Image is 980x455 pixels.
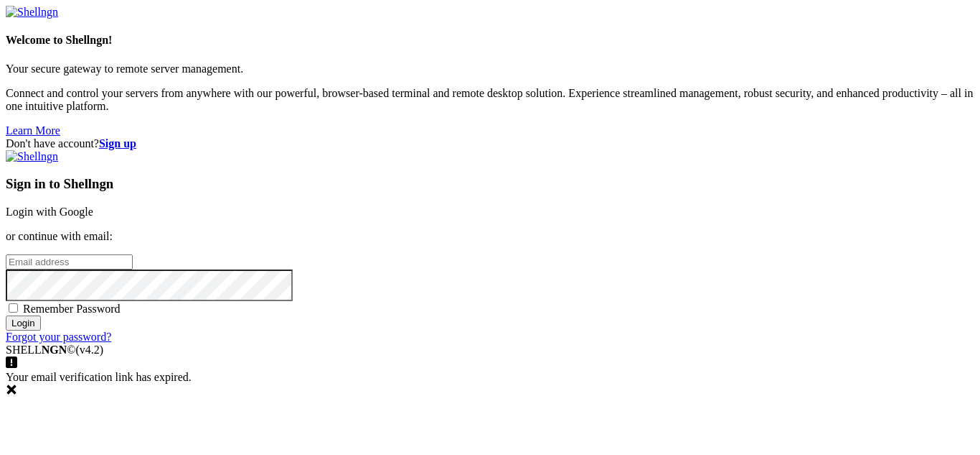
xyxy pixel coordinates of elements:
a: Sign up [99,137,136,150]
a: Login with Google [6,206,93,218]
img: Shellngn [6,6,58,19]
a: Learn More [6,124,60,137]
span: SHELL © [6,344,103,356]
input: Login [6,316,41,331]
div: Don't have account? [6,137,974,150]
input: Remember Password [9,303,18,313]
b: NGN [42,344,67,356]
h4: Welcome to Shellngn! [6,34,974,47]
p: or continue with email: [6,230,974,243]
p: Connect and control your servers from anywhere with our powerful, browser-based terminal and remo... [6,87,974,113]
a: Forgot your password? [6,331,111,343]
div: Your email verification link has expired. [6,371,974,398]
span: Remember Password [23,303,121,315]
input: Email address [6,254,133,270]
p: Your secure gateway to remote server management. [6,63,974,75]
span: 4.2.0 [76,344,104,356]
img: Shellngn [6,150,58,163]
h3: Sign in to Shellngn [6,176,974,192]
div: Dismiss this notification [6,384,974,398]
